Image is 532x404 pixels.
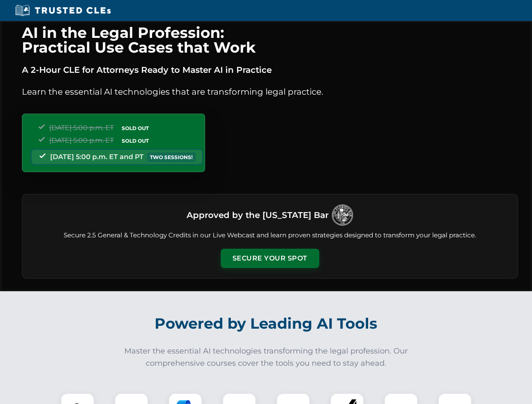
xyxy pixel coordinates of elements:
p: A 2-Hour CLE for Attorneys Ready to Master AI in Practice [22,63,518,77]
p: Master the essential AI technologies transforming the legal profession. Our comprehensive courses... [119,345,414,369]
img: Trusted CLEs [13,4,113,17]
h2: Powered by Leading AI Tools [33,309,500,338]
h3: Approved by the [US_STATE] Bar [187,207,329,223]
span: SOLD OUT [119,124,152,133]
span: [DATE] 5:00 p.m. ET [49,124,114,132]
p: Learn the essential AI technologies that are transforming legal practice. [22,85,518,98]
img: Logo [332,205,353,226]
button: Secure Your Spot [221,249,319,268]
h1: AI in the Legal Profession: Practical Use Cases that Work [22,25,518,55]
span: [DATE] 5:00 p.m. ET [49,136,114,144]
span: SOLD OUT [119,136,152,145]
p: Secure 2.5 General & Technology Credits in our Live Webcast and learn proven strategies designed ... [32,231,508,240]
